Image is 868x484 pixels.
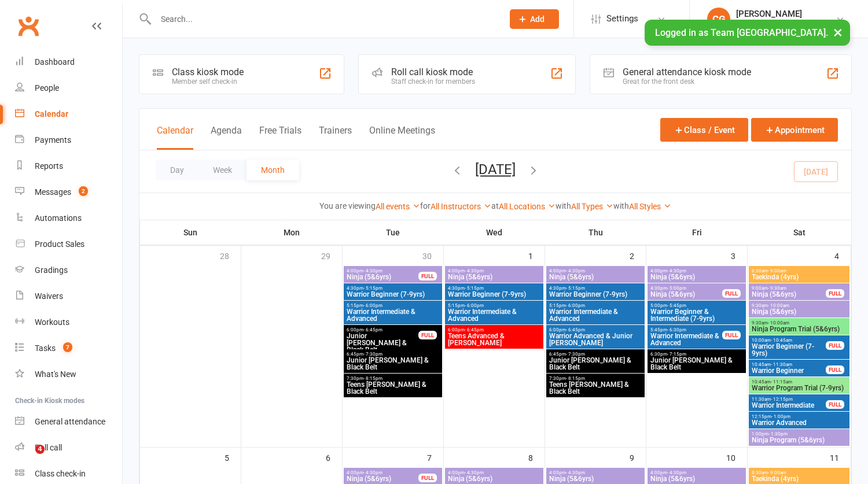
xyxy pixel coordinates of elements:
[35,343,56,353] div: Tasks
[35,443,62,452] div: Roll call
[35,317,69,327] div: Workouts
[15,49,122,75] a: Dashboard
[15,257,122,283] a: Gradings
[655,27,828,38] span: Logged in as Team [GEOGRAPHIC_DATA].
[15,361,122,387] a: What's New
[35,187,71,197] div: Messages
[35,135,71,145] div: Payments
[14,12,43,40] a: Clubworx
[63,342,72,352] span: 7
[15,309,122,335] a: Workouts
[15,127,122,153] a: Payments
[15,435,122,461] a: Roll call
[35,445,45,454] span: 4
[35,57,75,66] div: Dashboard
[35,417,105,426] div: General attendance
[15,153,122,179] a: Reports
[827,20,848,45] button: ×
[15,409,122,435] a: General attendance kiosk mode
[15,231,122,257] a: Product Sales
[35,291,63,301] div: Waivers
[35,370,76,379] div: What's New
[35,213,82,223] div: Automations
[35,109,68,119] div: Calendar
[35,239,84,249] div: Product Sales
[15,205,122,231] a: Automations
[35,161,63,171] div: Reports
[35,469,86,478] div: Class check-in
[15,179,122,205] a: Messages 2
[79,186,88,196] span: 2
[35,265,68,275] div: Gradings
[15,335,122,361] a: Tasks 7
[15,283,122,309] a: Waivers
[12,445,39,472] iframe: Intercom live chat
[15,75,122,101] a: People
[15,101,122,127] a: Calendar
[35,83,59,93] div: People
